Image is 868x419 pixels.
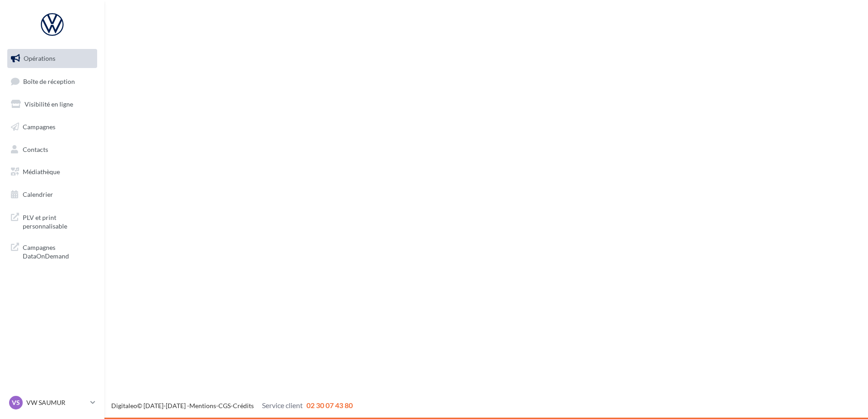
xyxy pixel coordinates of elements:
[23,123,55,131] span: Campagnes
[23,241,94,261] span: Campagnes DataOnDemand
[5,238,99,264] a: Campagnes DataOnDemand
[5,162,99,181] a: Médiathèque
[5,140,99,159] a: Contacts
[23,77,75,85] span: Boîte de réception
[25,100,73,108] span: Visibilité en ligne
[7,394,97,411] a: VS VW SAUMUR
[218,402,231,409] a: CGS
[5,208,99,234] a: PLV et print personnalisable
[111,402,137,409] a: Digitaleo
[5,185,99,204] a: Calendrier
[189,402,216,409] a: Mentions
[5,95,99,114] a: Visibilité en ligne
[12,398,20,407] span: VS
[23,190,53,198] span: Calendrier
[5,72,99,91] a: Boîte de réception
[262,401,303,409] span: Service client
[23,168,60,175] span: Médiathèque
[23,145,48,153] span: Contacts
[306,401,353,409] span: 02 30 07 43 80
[24,54,55,62] span: Opérations
[233,402,254,409] a: Crédits
[23,211,94,231] span: PLV et print personnalisable
[111,402,353,409] span: © [DATE]-[DATE] - - -
[5,49,99,68] a: Opérations
[5,117,99,136] a: Campagnes
[26,398,87,407] p: VW SAUMUR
